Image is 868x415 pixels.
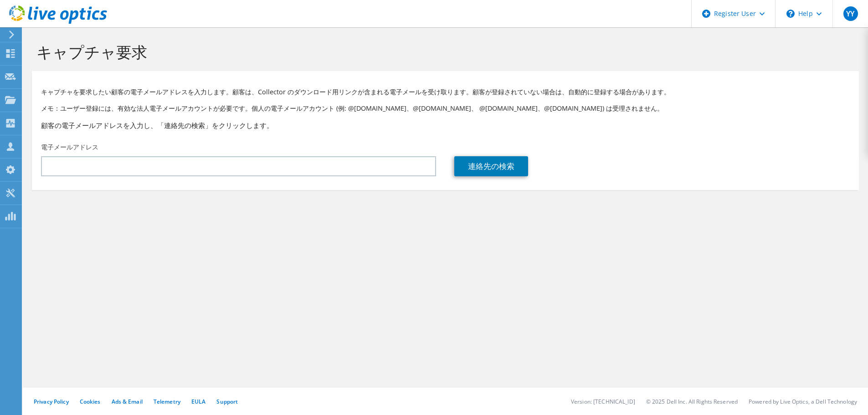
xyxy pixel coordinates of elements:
[36,42,850,61] h1: キャプチャ要求
[41,87,850,97] p: キャプチャを要求したい顧客の電子メールアドレスを入力します。顧客は、Collector のダウンロード用リンクが含まれる電子メールを受け取ります。顧客が登録されていない場合は、自動的に登録する場...
[786,10,795,18] svg: \n
[454,156,528,176] a: 連絡先の検索
[41,120,850,130] h3: 顧客の電子メールアドレスを入力し、「連絡先の検索」をクリックします。
[191,398,205,405] a: EULA
[41,103,850,113] p: メモ：ユーザー登録には、有効な法人電子メールアカウントが必要です。個人の電子メールアカウント (例: @[DOMAIN_NAME]、@[DOMAIN_NAME]、 @[DOMAIN_NAME]、...
[646,398,738,405] li: © 2025 Dell Inc. All Rights Reserved
[80,398,101,405] a: Cookies
[749,398,857,405] li: Powered by Live Optics, a Dell Technology
[571,398,635,405] li: Version: [TECHNICAL_ID]
[154,398,180,405] a: Telemetry
[34,398,69,405] a: Privacy Policy
[112,398,143,405] a: Ads & Email
[41,143,98,152] label: 電子メールアドレス
[843,6,858,21] span: YY
[216,398,238,405] a: Support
